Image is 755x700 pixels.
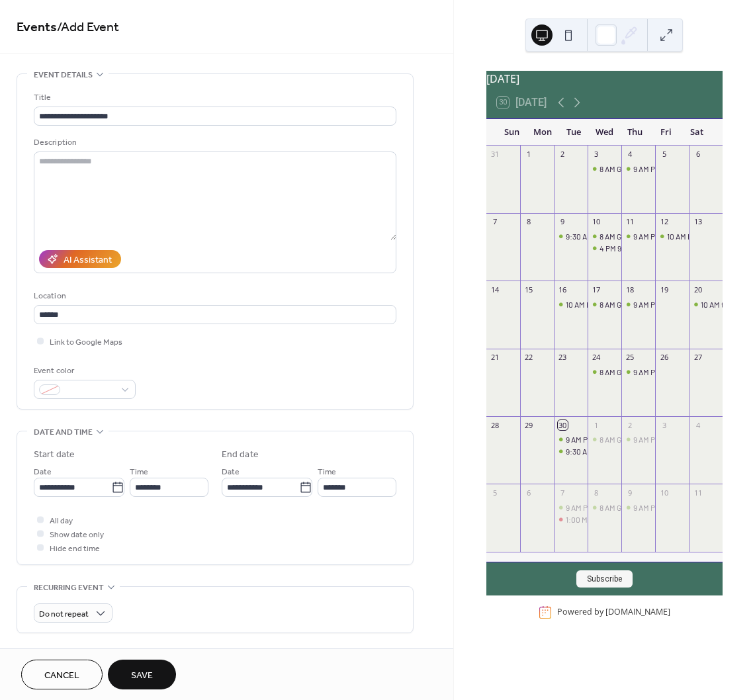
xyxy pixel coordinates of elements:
div: 9 [625,488,635,498]
div: 6 [693,150,703,159]
div: 4 PM 95th Aniversary Summer Celebration [588,243,621,254]
div: 19 [659,284,669,294]
div: 28 [490,420,500,430]
div: 29 [524,420,534,430]
div: 9 AM Prospect Garden Harvest [621,299,655,310]
span: Cancel [44,669,79,683]
div: Location [34,289,394,303]
div: 9:30 AM Monthly Meeting at Oliver's [554,231,588,242]
div: 8 AM Growing for Good at Wakeman Town Farm [588,502,621,513]
div: 10 AM Hort Workshop #1 [566,299,647,310]
div: Description [34,136,394,150]
a: [DOMAIN_NAME] [605,607,670,618]
div: 14 [490,284,500,294]
div: 10 AM to 4 PM Open Day at PG [689,299,723,310]
div: 9 AM PG CANCELED [566,434,631,445]
div: 8 [592,488,601,498]
div: 25 [625,353,635,363]
div: 30 [558,420,568,430]
div: 5 [659,150,669,159]
div: 9 AM Prospect Garden Harvest [633,367,734,378]
button: Save [108,660,176,689]
span: Recurring event [34,581,104,595]
div: 9 AM Prospect Garden Harvest [621,434,655,445]
span: Hide end time [50,542,100,556]
div: 9 AM Prospect Garden Maintenance [554,502,588,513]
div: 5 [490,488,500,498]
div: 7 [490,217,500,227]
div: 7 [558,488,568,498]
div: 4 PM 95th Aniversary Summer Celebration [600,243,739,254]
div: 21 [490,353,500,363]
span: Time [130,465,148,479]
div: 10 [659,488,669,498]
div: 9:30 AM Board Mtg at Kathy's [554,446,588,457]
div: 9 AM Prospect Garden Harvest [621,231,655,242]
div: Sat [682,119,712,146]
a: Events [17,15,57,40]
div: Start date [34,448,75,462]
div: 9:30 AM Board Mtg at [PERSON_NAME]'s [566,446,703,457]
div: 1 [524,150,534,159]
div: 2 [625,420,635,430]
span: / Add Event [57,15,119,40]
div: 22 [524,353,534,363]
div: Mon [527,119,558,146]
div: 4 [625,150,635,159]
div: 18 [625,284,635,294]
div: 8 AM Growing for Good at Wakeman Town Farm [588,434,621,445]
div: 2 [558,150,568,159]
div: 8 AM Growing for Good at Wakeman Town Farm [588,299,621,310]
span: Do not repeat [39,607,89,622]
div: 24 [592,353,601,363]
div: Powered by [557,607,670,618]
div: 26 [659,353,669,363]
div: Wed [589,119,619,146]
div: 10 AM Flower Arranging at WTF [655,231,689,242]
span: Save [131,669,153,683]
span: All day [50,514,73,528]
div: 9 AM Prospect Garden Harvest [621,367,655,378]
span: Date and time [34,425,93,439]
span: Date [34,465,52,479]
span: Event details [34,68,93,82]
button: Subscribe [576,570,633,588]
div: 10 AM Hort Workshop #1 [554,299,588,310]
div: 31 [490,150,500,159]
div: [DATE] [486,71,723,87]
div: 27 [693,353,703,363]
div: Event color [34,364,133,378]
div: 9 [558,217,568,227]
div: Tue [558,119,589,146]
div: 17 [592,284,601,294]
div: 9 AM PG CANCELED [554,434,588,445]
div: Sun [497,119,527,146]
div: 9 AM Prospect Garden Maintenance [566,502,683,513]
div: 9 AM Prospect Garden Harvest [621,502,655,513]
div: Fri [650,119,681,146]
div: 9 AM Prospect Garden Harvest [633,163,734,175]
div: 15 [524,284,534,294]
button: AI Assistant [39,250,121,268]
div: 1 [592,420,601,430]
span: Time [318,465,336,479]
div: 9 AM Prospect Garden Harvest [621,163,655,175]
div: 8 AM Growing for Good at Wakeman Town Farm [588,367,621,378]
div: 8 AM Growing for Good at Wakeman Town Farm [588,231,621,242]
div: 16 [558,284,568,294]
div: AI Assistant [64,253,112,267]
div: 9:30 AM Monthly Meeting at [PERSON_NAME] [566,231,718,242]
div: 1:00 Membership Meeting - "Tulip Talk" with Heather Bolan [554,514,588,525]
div: 6 [524,488,534,498]
div: Thu [620,119,650,146]
div: End date [222,448,259,462]
span: Show date only [50,528,104,542]
div: 8 [524,217,534,227]
button: Cancel [21,660,103,689]
div: 9 AM Prospect Garden Harvest [633,502,734,513]
span: Date [222,465,240,479]
div: 10 [592,217,601,227]
div: 9 AM Prospect Garden Harvest [633,299,734,310]
div: 4 [693,420,703,430]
